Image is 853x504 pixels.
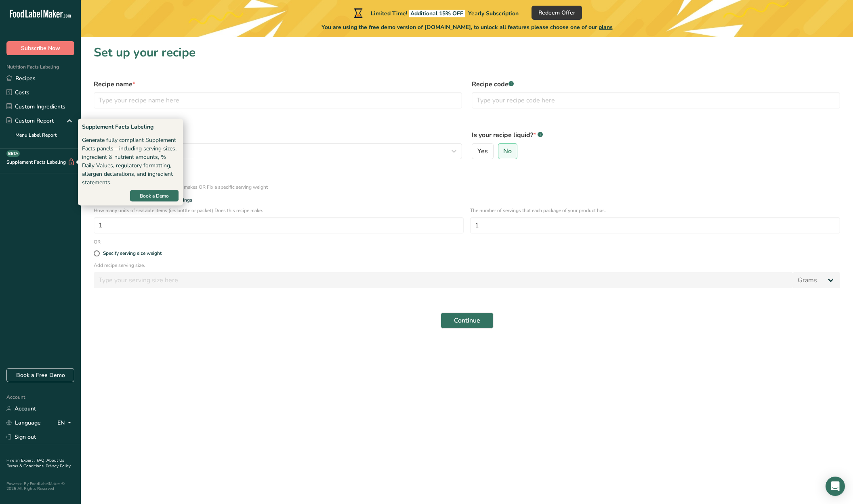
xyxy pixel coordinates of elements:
input: Type your recipe name here [94,92,462,108]
div: Specify the number of servings the recipe makes OR Fix a specific serving weight [94,183,840,191]
label: Recipe Category? [94,123,462,140]
div: Limited Time! [352,8,519,18]
div: Generate fully compliant Supplement Facts panels—including serving sizes, ingredient & nutrient a... [82,136,179,187]
button: Continue [441,312,494,329]
a: Book a Free Demo [6,368,74,382]
p: The number of servings that each package of your product has. [470,207,840,214]
label: Recipe name [94,79,462,89]
button: Subscribe Now [6,41,74,55]
button: Redeem Offer [532,6,582,20]
div: OR [89,238,105,246]
div: Specify serving size weight [103,250,162,256]
div: EN [57,418,74,428]
span: plans [599,23,613,31]
label: Is your recipe liquid? [472,130,840,140]
button: Select category [94,143,462,159]
span: No [503,147,512,155]
a: Privacy Policy [46,463,71,469]
div: Custom Report [6,117,54,125]
button: Book a Demo [130,190,179,202]
span: Subscribe Now [21,44,60,52]
input: Type your recipe code here [472,92,840,108]
input: Type your serving size here [94,272,793,288]
span: Additional 15% OFF [409,10,465,17]
span: Yes [477,147,488,155]
span: You are using the free demo version of [DOMAIN_NAME], to unlock all features please choose one of... [321,23,613,31]
p: Select a category to organize your recipes [94,133,462,140]
span: Yearly Subscription [468,10,519,17]
div: Powered By FoodLabelMaker © 2025 All Rights Reserved [6,481,74,491]
div: BETA [6,150,20,157]
div: Define serving size details [94,174,840,183]
span: Redeem Offer [538,8,575,17]
div: Open Intercom Messenger [826,477,845,496]
p: How many units of sealable items (i.e. bottle or packet) Does this recipe make. [94,207,464,214]
span: Continue [454,316,480,325]
p: Add recipe serving size. [94,262,840,269]
h1: Set up your recipe [94,44,840,62]
a: Language [6,416,41,430]
label: Recipe code [472,79,840,89]
a: FAQ . [37,458,46,463]
a: Hire an Expert . [6,458,35,463]
a: About Us . [6,458,64,469]
a: Terms & Conditions . [7,463,46,469]
div: Supplement Facts Labeling [82,123,179,131]
span: Book a Demo [140,192,169,200]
